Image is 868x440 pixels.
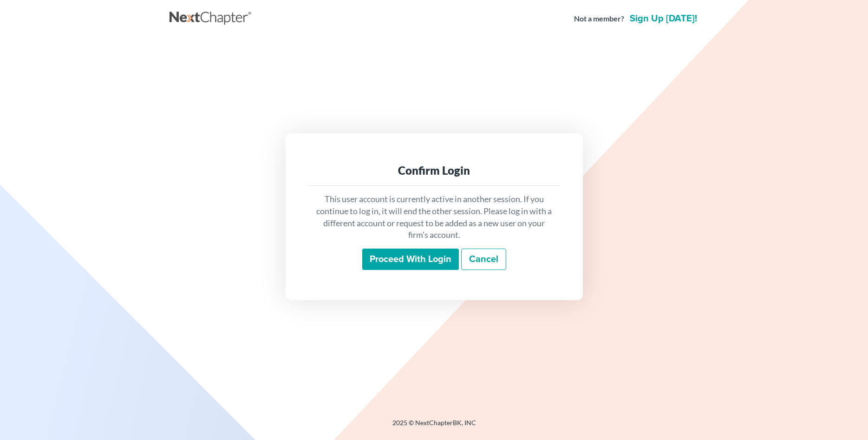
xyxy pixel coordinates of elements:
div: Confirm Login [315,163,553,178]
div: 2025 © NextChapterBK, INC [170,418,699,435]
p: This user account is currently active in another session. If you continue to log in, it will end ... [315,193,553,241]
input: Proceed with login [362,249,459,270]
strong: Not a member? [574,13,624,24]
a: Sign up [DATE]! [628,14,699,23]
a: Cancel [461,249,506,270]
